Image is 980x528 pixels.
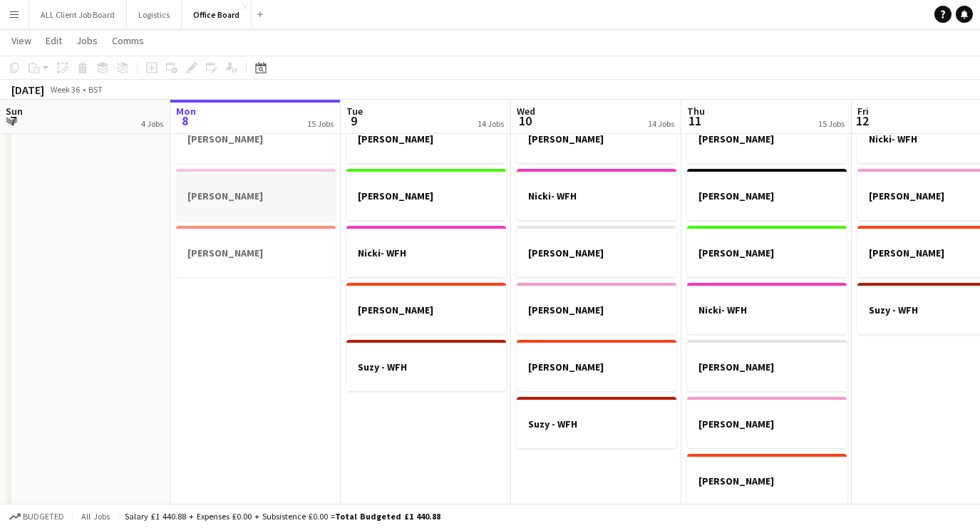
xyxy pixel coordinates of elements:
[687,247,847,259] h3: [PERSON_NAME]
[687,226,847,277] app-job-card: [PERSON_NAME]
[346,112,506,163] app-job-card: [PERSON_NAME]
[23,512,64,522] span: Budgeted
[687,361,847,373] h3: [PERSON_NAME]
[687,340,847,391] app-job-card: [PERSON_NAME]
[76,34,98,47] span: Jobs
[29,1,127,29] button: ALL Client Job Board
[176,133,336,145] h3: [PERSON_NAME]
[6,31,37,50] a: View
[346,361,506,373] h3: Suzy - WFH
[11,34,31,47] span: View
[517,283,676,334] app-job-card: [PERSON_NAME]
[346,169,506,220] app-job-card: [PERSON_NAME]
[307,118,334,129] div: 15 Jobs
[125,511,440,522] div: Salary £1 440.88 + Expenses £0.00 + Subsistence £0.00 =
[346,340,506,391] app-job-card: Suzy - WFH
[687,105,705,118] span: Thu
[517,418,676,430] h3: Suzy - WFH
[346,190,506,202] h3: [PERSON_NAME]
[687,169,847,220] app-job-card: [PERSON_NAME]
[346,304,506,316] h3: [PERSON_NAME]
[687,112,847,163] app-job-card: [PERSON_NAME]
[176,247,336,259] h3: [PERSON_NAME]
[4,113,23,129] span: 7
[687,283,847,334] app-job-card: Nicki- WFH
[344,113,363,129] span: 9
[346,283,506,334] app-job-card: [PERSON_NAME]
[517,133,676,145] h3: [PERSON_NAME]
[687,133,847,145] h3: [PERSON_NAME]
[687,475,847,487] h3: [PERSON_NAME]
[687,454,847,505] app-job-card: [PERSON_NAME]
[818,118,845,129] div: 15 Jobs
[71,31,103,50] a: Jobs
[176,169,336,220] app-job-card: [PERSON_NAME]
[517,112,676,163] app-job-card: [PERSON_NAME]
[46,34,62,47] span: Edit
[517,169,676,220] app-job-card: Nicki- WFH
[40,31,68,50] a: Edit
[174,113,196,129] span: 8
[687,418,847,430] h3: [PERSON_NAME]
[517,105,535,118] span: Wed
[176,190,336,202] h3: [PERSON_NAME]
[112,34,144,47] span: Comms
[685,113,705,129] span: 11
[517,226,676,277] app-job-card: [PERSON_NAME]
[7,509,66,524] button: Budgeted
[648,118,674,129] div: 14 Jobs
[346,247,506,259] h3: Nicki- WFH
[346,105,363,118] span: Tue
[176,105,196,118] span: Mon
[182,1,252,29] button: Office Board
[127,1,182,29] button: Logistics
[517,247,676,259] h3: [PERSON_NAME]
[141,118,163,129] div: 4 Jobs
[855,113,869,129] span: 12
[517,304,676,316] h3: [PERSON_NAME]
[478,118,504,129] div: 14 Jobs
[515,113,535,129] span: 10
[517,397,676,448] app-job-card: Suzy - WFH
[857,105,869,118] span: Fri
[78,511,113,522] span: All jobs
[346,133,506,145] h3: [PERSON_NAME]
[346,226,506,277] app-job-card: Nicki- WFH
[47,84,83,95] span: Week 36
[335,511,440,522] span: Total Budgeted £1 440.88
[106,31,150,50] a: Comms
[176,112,336,163] app-job-card: [PERSON_NAME]
[517,190,676,202] h3: Nicki- WFH
[6,105,23,118] span: Sun
[687,304,847,316] h3: Nicki- WFH
[517,361,676,373] h3: [PERSON_NAME]
[11,83,44,97] div: [DATE]
[517,340,676,391] app-job-card: [PERSON_NAME]
[687,397,847,448] app-job-card: [PERSON_NAME]
[88,84,103,95] div: BST
[176,226,336,277] app-job-card: [PERSON_NAME]
[687,190,847,202] h3: [PERSON_NAME]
